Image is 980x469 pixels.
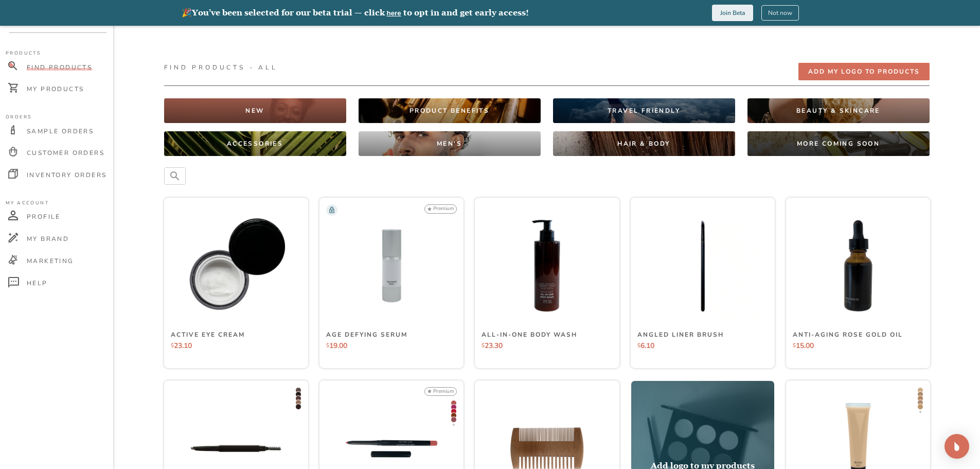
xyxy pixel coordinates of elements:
[387,9,401,17] button: here
[171,331,245,339] span: Active Eye Cream
[329,341,347,351] span: 19.00
[482,342,485,349] span: $
[642,205,764,327] img: Angled Liner Brush
[485,341,503,351] span: 23.30
[608,107,680,115] p: TRAVEL FRIENDLY
[245,107,264,115] p: NEW
[793,331,903,339] span: Anti-aging Rose Gold Oil
[171,342,174,349] span: $
[761,5,799,21] button: Not now
[796,107,880,115] p: BEAUTY & SKINCARE
[174,341,192,351] span: 23.10
[637,331,724,339] span: Angled Liner Brush
[798,63,930,80] button: Add my Logo To Products
[796,341,814,351] span: 15.00
[451,422,457,428] span: +
[712,5,753,21] button: Join Beta
[797,140,880,148] p: MORE COMING SOON
[437,140,462,148] p: MEN'S
[797,205,919,327] img: Anti-aging Rose Gold Oil
[424,204,457,214] div: Premium
[482,331,577,339] span: All-In-One Body Wash
[640,341,654,351] span: 6.10
[486,205,608,327] img: All-in-one Body Wash
[175,205,297,327] img: Active Eye Cream
[409,107,489,115] p: PRODUCT BENEFITS
[326,342,329,349] span: $
[331,205,453,327] img: Age Defying Serum
[945,434,969,459] div: Open Intercom Messenger
[227,140,283,148] p: ACCESSORIES
[793,342,796,349] span: $
[637,342,640,349] span: $
[424,387,457,396] div: Premium
[182,8,529,18] div: 🎉 You’ve been selected for our beta trial — click to opt in and get early access!
[617,140,670,148] p: HAIR & BODY
[917,409,923,415] span: +
[808,66,920,77] div: Add my Logo To Products
[164,63,278,72] p: Find Products - all
[326,331,407,339] span: Age Defying Serum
